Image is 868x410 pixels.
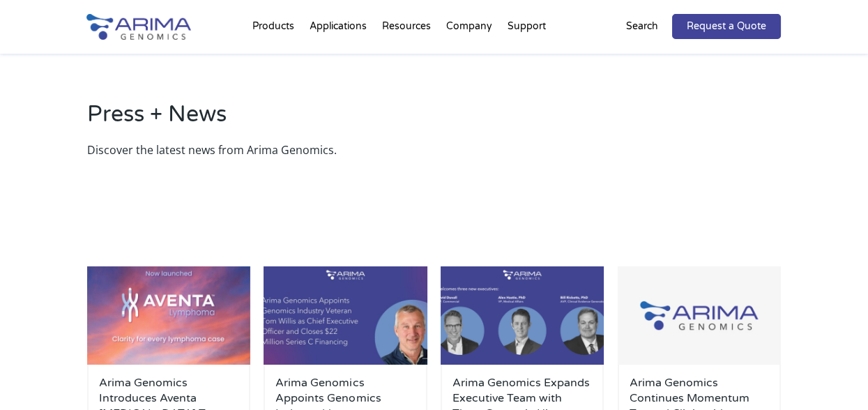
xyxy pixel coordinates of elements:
img: Personnel-Announcement-LinkedIn-Carousel-22025-1-500x300.jpg [264,266,427,364]
img: AventaLymphoma-500x300.jpg [87,266,250,364]
p: Search [626,17,658,36]
a: Request a Quote [672,14,781,39]
img: Personnel-Announcement-LinkedIn-Carousel-22025-500x300.png [441,266,604,364]
img: Arima-Genomics-logo [86,14,191,40]
h2: Press + News [87,99,782,141]
p: Discover the latest news from Arima Genomics. [87,141,782,159]
img: Group-929-500x300.jpg [618,266,781,364]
